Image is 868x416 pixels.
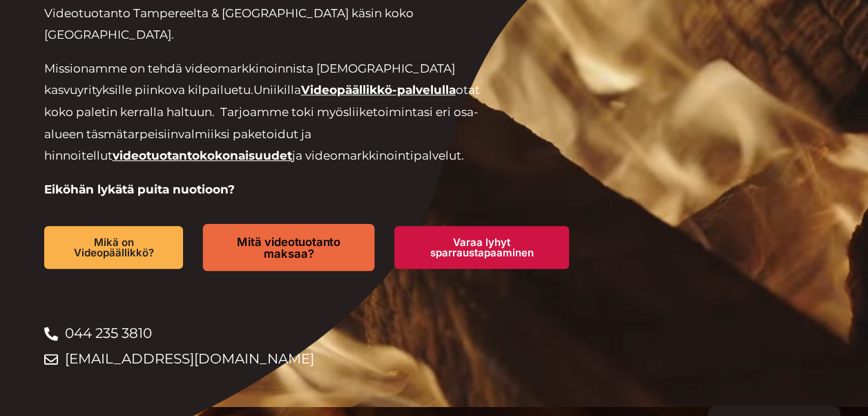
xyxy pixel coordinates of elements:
span: Varaa lyhyt sparraustapaaminen [416,237,547,258]
span: ja videomarkkinointipalvelut. [292,149,464,162]
p: Missionamme on tehdä videomarkkinoinnista [DEMOGRAPHIC_DATA] kasvuyrityksille piinkova kilpailuetu. [44,58,503,167]
a: Mikä on Videopäällikkö? [44,226,184,269]
span: Mitä videotuotanto maksaa? [227,236,350,259]
a: 044 235 3810 [44,321,597,346]
span: [EMAIL_ADDRESS][DOMAIN_NAME] [61,346,314,372]
span: valmiiksi paketoidut ja hinnoitellut [44,127,311,163]
p: Videotuotanto Tampereelta & [GEOGRAPHIC_DATA] käsin koko [GEOGRAPHIC_DATA]. [44,3,503,46]
a: videotuotantokokonaisuudet [113,149,292,162]
a: [EMAIL_ADDRESS][DOMAIN_NAME] [44,346,597,372]
a: Varaa lyhyt sparraustapaaminen [394,226,569,269]
span: Uniikilla [253,83,301,97]
span: Mikä on Videopäällikkö? [66,237,162,258]
a: Videopäällikkö-palvelulla [301,83,456,97]
span: 044 235 3810 [61,321,152,346]
a: Mitä videotuotanto maksaa? [203,224,375,271]
span: liiketoimintasi eri osa-alueen täsmätarpeisiin [44,105,479,141]
strong: Eiköhän lykätä puita nuotioon? [44,182,235,196]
